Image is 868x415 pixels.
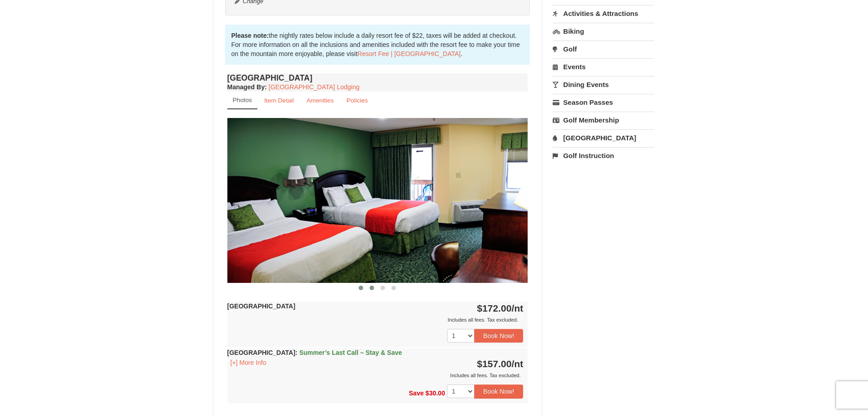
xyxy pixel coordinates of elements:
div: Includes all fees. Tax excluded. [227,315,524,324]
span: Summer’s Last Call – Stay & Save [299,349,402,356]
a: Activities & Attractions [553,5,654,22]
a: Golf Instruction [553,147,654,164]
a: Policies [340,92,374,109]
a: Season Passes [553,94,654,111]
small: Item Detail [264,97,294,104]
h4: [GEOGRAPHIC_DATA] [227,73,528,82]
span: /nt [512,303,524,313]
span: /nt [512,359,524,369]
a: Amenities [301,92,340,109]
a: Biking [553,23,654,40]
strong: : [227,83,267,91]
a: Golf [553,41,654,57]
strong: [GEOGRAPHIC_DATA] [227,349,402,356]
button: Book Now! [474,384,524,398]
button: Book Now! [474,329,524,343]
div: the nightly rates below include a daily resort fee of $22, taxes will be added at checkout. For m... [225,25,530,65]
strong: $172.00 [477,303,524,313]
span: $157.00 [477,359,512,369]
span: : [295,349,298,356]
a: Resort Fee | [GEOGRAPHIC_DATA] [358,50,461,57]
span: Save [409,389,424,397]
img: 18876286-41-233aa5f3.jpg [227,118,528,282]
small: Amenities [307,97,334,104]
strong: [GEOGRAPHIC_DATA] [227,302,296,310]
span: Managed By [227,83,265,91]
a: Dining Events [553,76,654,93]
a: [GEOGRAPHIC_DATA] [553,129,654,146]
div: Includes all fees. Tax excluded. [227,371,524,380]
a: Photos [227,92,257,109]
button: [+] More Info [227,358,270,368]
strong: Please note: [231,32,269,39]
a: [GEOGRAPHIC_DATA] Lodging [269,83,360,91]
small: Photos [233,97,252,103]
a: Golf Membership [553,112,654,128]
a: Item Detail [258,92,300,109]
small: Policies [346,97,368,104]
span: $30.00 [426,389,445,397]
a: Events [553,58,654,75]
